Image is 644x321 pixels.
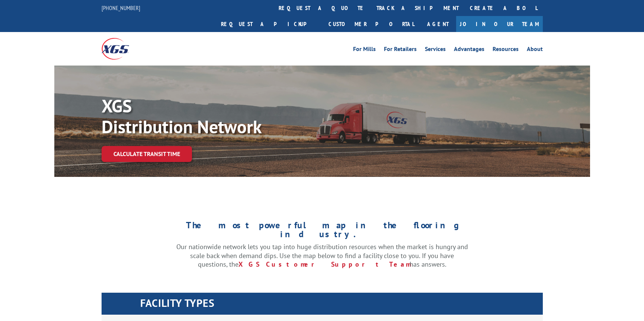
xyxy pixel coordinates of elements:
[102,95,325,137] p: XGS Distribution Network
[527,46,543,54] a: About
[456,16,543,32] a: Join Our Team
[140,298,543,312] h1: FACILITY TYPES
[323,16,420,32] a: Customer Portal
[102,146,192,162] a: Calculate transit time
[425,46,446,54] a: Services
[176,221,468,242] h1: The most powerful map in the flooring industry.
[238,260,410,268] a: XGS Customer Support Team
[102,4,140,12] a: [PHONE_NUMBER]
[353,46,376,54] a: For Mills
[493,46,519,54] a: Resources
[176,242,468,269] p: Our nationwide network lets you tap into huge distribution resources when the market is hungry an...
[215,16,323,32] a: Request a pickup
[454,46,484,54] a: Advantages
[420,16,456,32] a: Agent
[384,46,417,54] a: For Retailers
